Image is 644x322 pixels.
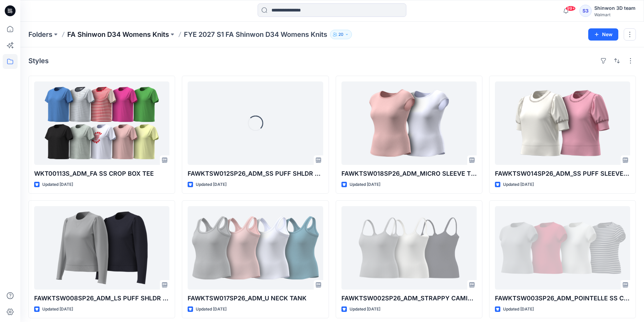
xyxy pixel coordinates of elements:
[566,6,576,11] span: 99+
[588,28,618,41] button: New
[341,81,477,165] a: FAWKTSW018SP26_ADM_MICRO SLEEVE TEE
[34,206,169,290] a: FAWKTSW008SP26_ADM_LS PUFF SHLDR SWEATSHIRT TOP
[338,31,343,38] p: 20
[495,294,630,303] p: FAWKTSW003SP26_ADM_POINTELLE SS CAP SLEEVE TEE
[34,169,169,178] p: WKT00113S_ADM_FA SS CROP BOX TEE
[42,181,73,188] p: Updated [DATE]
[503,306,534,313] p: Updated [DATE]
[495,206,630,290] a: FAWKTSW003SP26_ADM_POINTELLE SS CAP SLEEVE TEE
[350,306,380,313] p: Updated [DATE]
[495,81,630,165] a: FAWKTSW014SP26_ADM_SS PUFF SLEEVE SWEATSHIRT TOP
[330,30,352,39] button: 20
[188,294,323,303] p: FAWKTSW017SP26_ADM_U NECK TANK
[495,169,630,178] p: FAWKTSW014SP26_ADM_SS PUFF SLEEVE SWEATSHIRT TOP
[341,294,477,303] p: FAWKTSW002SP26_ADM_STRAPPY CAMISOLE TANK
[188,169,323,178] p: FAWKTSW012SP26_ADM_SS PUFF SHLDR CREW TOP
[67,30,169,39] a: FA Shinwon D34 Womens Knits
[350,181,380,188] p: Updated [DATE]
[594,12,636,17] div: Walmart
[28,57,49,65] h4: Styles
[341,169,477,178] p: FAWKTSW018SP26_ADM_MICRO SLEEVE TEE
[42,306,73,313] p: Updated [DATE]
[196,306,226,313] p: Updated [DATE]
[188,206,323,290] a: FAWKTSW017SP26_ADM_U NECK TANK
[196,181,226,188] p: Updated [DATE]
[594,4,636,12] div: Shinwon 3D team
[579,5,592,17] div: S3
[34,81,169,165] a: WKT00113S_ADM_FA SS CROP BOX TEE
[184,30,327,39] p: FYE 2027 S1 FA Shinwon D34 Womens Knits
[341,206,477,290] a: FAWKTSW002SP26_ADM_STRAPPY CAMISOLE TANK
[34,294,169,303] p: FAWKTSW008SP26_ADM_LS PUFF SHLDR SWEATSHIRT TOP
[28,30,52,39] a: Folders
[503,181,534,188] p: Updated [DATE]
